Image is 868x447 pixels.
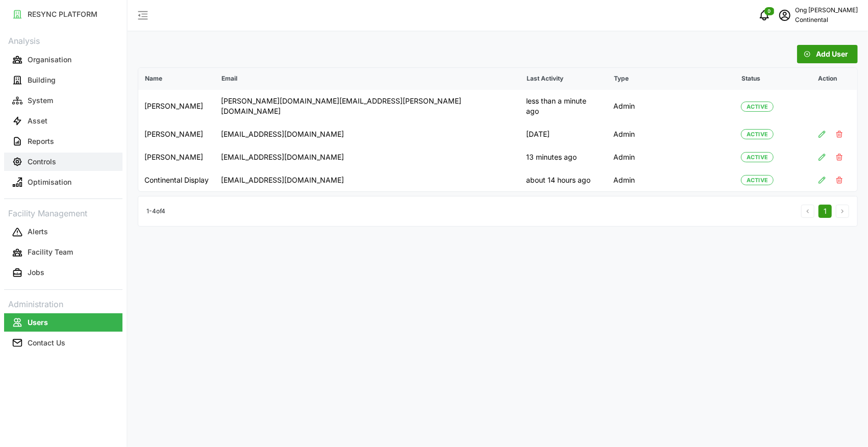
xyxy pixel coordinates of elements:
[221,96,514,117] p: [PERSON_NAME][DOMAIN_NAME][EMAIL_ADDRESS][PERSON_NAME][DOMAIN_NAME]
[221,175,514,185] p: [EMAIL_ADDRESS][DOMAIN_NAME]
[28,317,48,328] p: Users
[4,51,122,69] button: Organisation
[747,130,768,139] span: Active
[747,176,768,185] span: Active
[4,173,122,191] button: Optimisation
[775,5,795,26] button: schedule
[768,8,771,15] span: 0
[4,111,122,131] a: Asset
[4,222,122,242] a: Alerts
[613,175,729,185] p: Admin
[613,101,729,111] p: Admin
[4,264,122,282] button: Jobs
[28,55,71,65] p: Organisation
[144,175,209,185] p: Continental Display
[4,333,122,353] a: Contact Us
[4,90,122,111] a: System
[4,312,122,333] a: Users
[4,242,122,263] a: Facility Team
[221,152,514,162] p: [EMAIL_ADDRESS][DOMAIN_NAME]
[527,152,601,162] p: 13 minutes ago
[4,70,122,90] a: Building
[4,152,122,172] a: Controls
[4,91,122,110] button: System
[797,45,858,63] button: Add User
[4,33,122,47] p: Analysis
[28,157,56,167] p: Controls
[613,129,729,139] p: Admin
[4,49,122,70] a: Organisation
[28,136,54,146] p: Reports
[4,263,122,283] a: Jobs
[527,96,601,117] p: less than a minute ago
[144,152,209,162] p: [PERSON_NAME]
[754,5,775,26] button: notifications
[4,112,122,130] button: Asset
[4,4,122,24] a: RESYNC PLATFORM
[4,172,122,192] a: Optimisation
[527,175,601,185] p: about 14 hours ago
[28,338,65,348] p: Contact Us
[28,75,56,85] p: Building
[144,101,209,111] p: [PERSON_NAME]
[527,129,601,139] p: [DATE]
[819,205,832,218] button: 1
[28,267,44,278] p: Jobs
[28,227,48,237] p: Alerts
[28,9,97,19] p: RESYNC PLATFORM
[4,153,122,171] button: Controls
[608,68,734,89] p: Type
[795,6,858,15] p: Ong [PERSON_NAME]
[521,68,607,89] p: Last Activity
[795,15,858,25] p: Continental
[4,296,122,311] p: Administration
[747,153,768,162] span: Active
[139,68,214,89] p: Name
[4,223,122,241] button: Alerts
[735,68,811,89] p: Status
[28,247,73,257] p: Facility Team
[215,68,520,89] p: Email
[146,207,165,216] p: 1 - 4 of 4
[613,152,729,162] p: Admin
[221,129,514,139] p: [EMAIL_ADDRESS][DOMAIN_NAME]
[816,45,848,63] span: Add User
[28,95,53,106] p: System
[4,205,122,220] p: Facility Management
[4,313,122,332] button: Users
[4,5,122,23] button: RESYNC PLATFORM
[4,71,122,89] button: Building
[28,177,71,187] p: Optimisation
[144,129,209,139] p: [PERSON_NAME]
[747,102,768,111] span: Active
[4,334,122,352] button: Contact Us
[812,68,857,89] p: Action
[4,132,122,151] button: Reports
[4,243,122,262] button: Facility Team
[4,131,122,152] a: Reports
[28,116,47,126] p: Asset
